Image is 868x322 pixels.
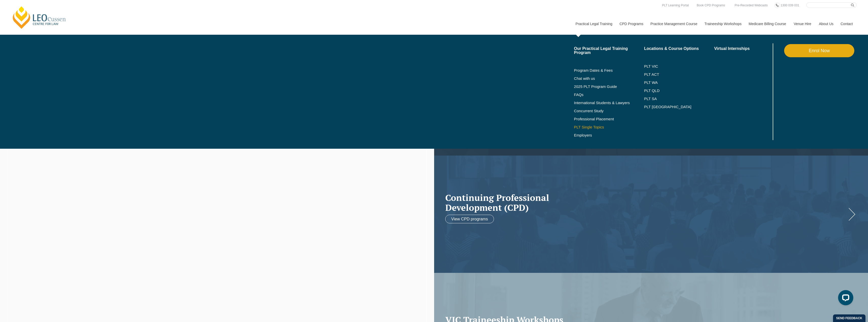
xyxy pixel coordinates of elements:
a: CPD Programs [616,13,647,35]
a: PLT VIC [644,64,714,68]
a: Professional Placement [574,117,644,121]
a: PLT Single Topics [574,125,644,129]
a: Book CPD Programs [695,3,726,8]
a: PLT ACT [644,72,714,77]
a: Locations & Course Options [644,47,714,51]
span: 1300 039 031 [781,4,799,7]
a: PLT Learning Portal [661,3,690,8]
a: International Students & Lawyers [574,101,644,105]
a: Practice Management Course [647,13,701,35]
a: Program Dates & Fees [574,68,644,72]
a: Practical Legal Training [572,13,616,35]
a: View CPD programs [445,215,494,223]
a: 1300 039 031 [779,3,800,8]
a: Traineeship Workshops [701,13,745,35]
a: PLT WA [644,81,701,85]
a: Venue Hire [790,13,815,35]
a: Concurrent Study [574,109,644,113]
a: Pre-Recorded Webcasts [733,3,769,8]
a: PLT [GEOGRAPHIC_DATA] [644,105,714,109]
a: FAQs [574,93,644,97]
iframe: LiveChat chat widget [834,288,855,309]
a: Enrol Now [784,44,854,57]
a: Contact [837,13,857,35]
a: PLT QLD [644,89,714,93]
a: Virtual Internships [714,47,772,51]
h2: Continuing Professional Development (CPD) [445,193,847,212]
a: Medicare Billing Course [745,13,790,35]
a: PLT SA [644,97,714,101]
a: Chat with us [574,77,644,81]
a: Employers [574,133,644,137]
a: Our Practical Legal Training Program [574,47,644,55]
a: Continuing ProfessionalDevelopment (CPD) [445,193,847,212]
a: 2025 PLT Program Guide [574,85,632,89]
a: [PERSON_NAME] Centre for Law [11,6,67,29]
a: About Us [815,13,837,35]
